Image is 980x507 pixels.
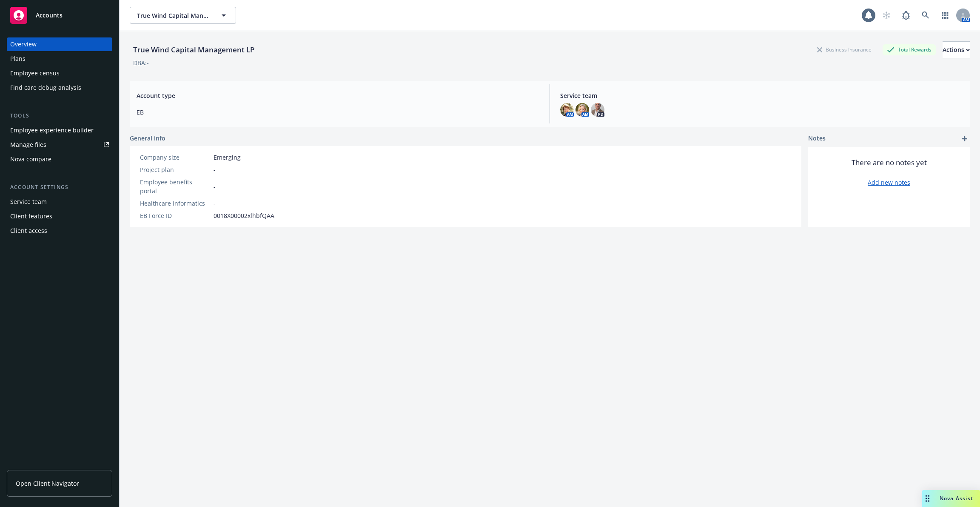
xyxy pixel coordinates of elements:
[897,7,914,24] a: Report a Bug
[137,91,539,100] span: Account type
[7,37,112,51] a: Overview
[575,103,589,117] img: photo
[943,41,970,58] button: Actions
[140,211,210,220] div: EB Force ID
[7,152,112,166] a: Nova compare
[7,3,112,27] a: Accounts
[10,138,46,152] div: Manage files
[591,103,604,117] img: photo
[7,112,112,120] div: Tools
[133,58,149,67] div: DBA: -
[130,44,258,55] div: True Wind Capital Management LP
[883,44,936,55] div: Total Rewards
[813,44,876,55] div: Business Insurance
[7,195,112,209] a: Service team
[140,199,210,208] div: Healthcare Informatics
[214,182,216,191] span: -
[7,209,112,223] a: Client features
[922,490,933,507] div: Drag to move
[7,224,112,238] a: Client access
[7,123,112,137] a: Employee experience builder
[10,66,60,80] div: Employee census
[214,199,216,208] span: -
[10,52,26,66] div: Plans
[140,153,210,162] div: Company size
[878,7,895,24] a: Start snowing
[214,165,216,174] span: -
[852,158,927,168] span: There are no notes yet
[937,7,954,24] a: Switch app
[137,108,539,117] span: EB
[943,42,970,58] div: Actions
[36,12,63,19] span: Accounts
[214,153,241,162] span: Emerging
[960,134,970,144] a: add
[940,495,973,502] span: Nova Assist
[922,490,980,507] button: Nova Assist
[10,81,81,95] div: Find care debug analysis
[10,224,47,238] div: Client access
[140,165,210,174] div: Project plan
[16,479,79,488] span: Open Client Navigator
[10,123,94,137] div: Employee experience builder
[7,52,112,66] a: Plans
[868,178,910,187] a: Add new notes
[214,211,274,220] span: 0018X00002xlhbfQAA
[7,183,112,192] div: Account settings
[10,195,47,209] div: Service team
[560,91,963,100] span: Service team
[137,11,211,20] span: True Wind Capital Management LP
[560,103,574,117] img: photo
[130,134,165,143] span: General info
[917,7,934,24] a: Search
[140,178,210,195] div: Employee benefits portal
[7,81,112,95] a: Find care debug analysis
[130,7,236,24] button: True Wind Capital Management LP
[7,66,112,80] a: Employee census
[10,209,52,223] div: Client features
[10,152,51,166] div: Nova compare
[10,37,37,51] div: Overview
[7,138,112,152] a: Manage files
[808,134,826,144] span: Notes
